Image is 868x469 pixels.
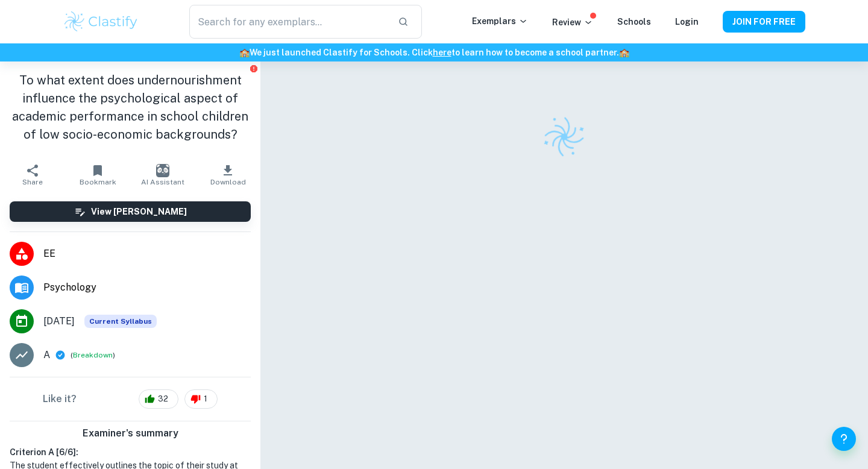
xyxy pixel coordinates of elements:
input: Search for any exemplars... [189,5,388,39]
span: Psychology [43,280,251,295]
span: [DATE] [43,314,75,329]
button: Help and Feedback [832,427,856,451]
h6: Examiner's summary [5,426,256,441]
p: A [43,348,50,362]
span: EE [43,247,251,261]
button: Breakdown [73,350,113,360]
button: JOIN FOR FREE [723,11,805,33]
h6: View [PERSON_NAME] [91,205,187,218]
h6: Criterion A [ 6 / 6 ]: [10,445,251,459]
span: Download [210,178,246,186]
div: 32 [139,389,178,409]
button: View [PERSON_NAME] [10,201,251,222]
span: Bookmark [80,178,116,186]
a: Schools [617,17,651,27]
img: AI Assistant [156,164,169,177]
button: Download [195,158,260,192]
button: AI Assistant [130,158,195,192]
h6: We just launched Clastify for Schools. Click to learn how to become a school partner. [2,46,866,59]
img: Clastify logo [63,10,139,34]
button: Bookmark [65,158,130,192]
p: Review [552,16,593,29]
div: 1 [184,389,218,409]
div: This exemplar is based on the current syllabus. Feel free to refer to it for inspiration/ideas wh... [84,315,157,328]
span: 1 [197,393,214,405]
span: ( ) [71,350,115,361]
span: 🏫 [239,48,250,57]
h6: Like it? [43,392,77,406]
span: 🏫 [619,48,629,57]
h1: To what extent does undernourishment influence the psychological aspect of academic performance i... [10,71,251,143]
a: here [433,48,451,57]
span: Current Syllabus [84,315,157,328]
span: Share [22,178,43,186]
button: Report issue [249,64,258,73]
span: 32 [151,393,175,405]
img: Clastify logo [537,110,591,163]
p: Exemplars [472,14,528,28]
span: AI Assistant [141,178,184,186]
a: Login [675,17,699,27]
